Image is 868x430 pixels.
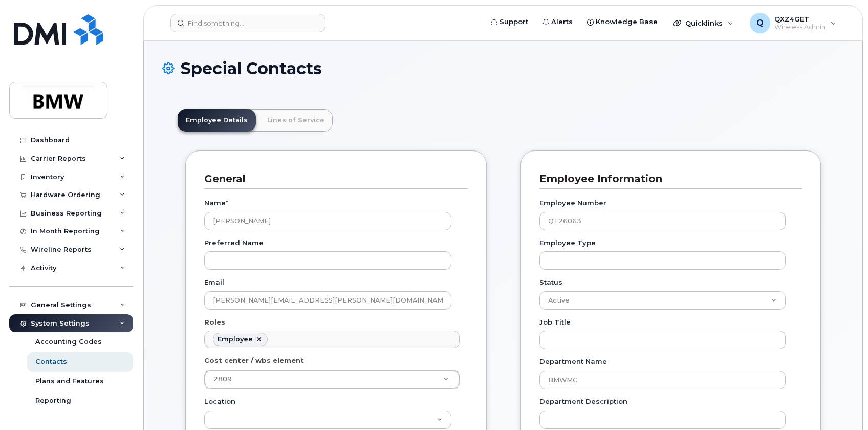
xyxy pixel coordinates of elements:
h1: Special Contacts [162,59,844,77]
label: Location [204,397,235,406]
label: Email [204,277,224,287]
span: 2809 [213,375,232,383]
a: Employee Details [178,109,256,132]
label: Preferred Name [204,238,264,248]
label: Job Title [539,317,571,327]
h3: Employee Information [539,172,794,186]
label: Employee Type [539,238,596,248]
label: Name [204,198,228,208]
div: Employee [218,335,253,343]
label: Status [539,277,562,287]
label: Roles [204,317,225,327]
label: Department Name [539,357,607,367]
label: Cost center / wbs element [204,356,304,365]
h3: General [204,172,460,186]
label: Employee Number [539,198,606,208]
a: 2809 [205,370,459,389]
label: Department Description [539,397,627,406]
a: Lines of Service [259,109,333,132]
abbr: required [226,199,228,207]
